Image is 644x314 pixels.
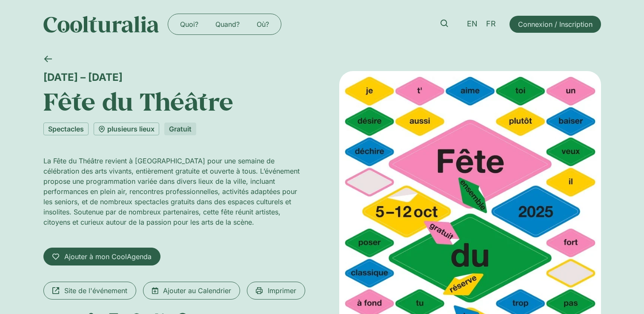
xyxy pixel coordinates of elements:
a: EN [463,18,482,30]
span: Imprimer [268,285,296,296]
a: Connexion / Inscription [509,16,601,33]
span: FR [486,20,496,29]
span: Connexion / Inscription [518,19,592,29]
span: Ajouter au Calendrier [163,285,231,296]
span: Ajouter à mon CoolAgenda [64,251,152,262]
span: Site de l'événement [64,285,127,296]
h1: Fête du Théâtre [43,87,305,116]
span: EN [467,20,478,29]
nav: Menu [172,17,278,31]
a: Quand? [207,17,248,31]
div: [DATE] – [DATE] [43,71,305,83]
a: Ajouter à mon CoolAgenda [43,248,160,265]
a: FR [482,18,500,30]
a: Quoi? [172,17,207,31]
a: Où? [248,17,278,31]
div: Gratuit [164,123,196,135]
a: Spectacles [43,123,89,135]
a: Site de l'événement [43,282,136,300]
p: La Fête du Théâtre revient à [GEOGRAPHIC_DATA] pour une semaine de célébration des arts vivants, ... [43,156,305,227]
a: Imprimer [247,282,305,300]
a: Ajouter au Calendrier [143,282,240,300]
